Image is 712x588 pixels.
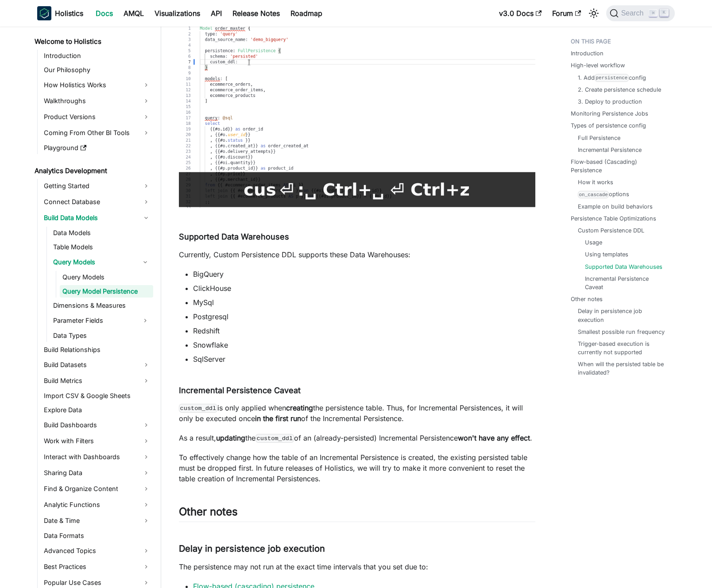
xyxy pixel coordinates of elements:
li: BigQuery [193,269,535,279]
a: Delay in persistence job execution [578,307,666,324]
a: Advanced Topics [41,544,153,558]
strong: won't have any effect [458,433,530,442]
a: 2. Create persistence schedule [578,85,661,94]
a: Example on build behaviors [578,202,653,211]
a: Build Data Models [41,211,153,225]
code: on_cascade [578,191,609,198]
p: The persistence may not run at the exact time intervals that you set due to: [179,561,535,572]
a: Walkthroughs [41,94,153,108]
button: Collapse sidebar category 'Query Models' [137,255,153,269]
span: Search [619,9,649,17]
a: Introduction [41,50,153,62]
a: Incremental Persistence Caveat [585,275,662,291]
a: Forum [547,6,586,20]
a: Monitoring Persistence Jobs [571,109,648,118]
code: custom_ddl [179,404,217,413]
p: To effectively change how the table of an Incremental Persistence is created, the existing persis... [179,452,535,484]
a: Other notes [571,295,603,303]
code: custom_ddl [255,434,294,443]
h3: Delay in persistence job execution [179,543,535,554]
strong: creating [286,403,313,412]
li: ClickHouse [193,283,535,294]
a: How it works [578,178,613,186]
b: Holistics [55,8,83,19]
a: Table Models [50,241,153,253]
a: Analytic Functions [41,498,153,512]
a: Analytics Development [32,165,153,177]
a: Build Dashboards [41,418,153,432]
a: How Holistics Works [41,78,153,92]
a: Find & Organize Content [41,482,153,496]
a: Product Versions [41,110,153,124]
a: Usage [585,238,602,247]
a: Work with Filters [41,434,153,448]
strong: updating [216,433,245,442]
a: v3.0 Docs [494,6,547,20]
a: 1. Addpersistenceconfig [578,73,646,82]
a: on_cascadeoptions [578,190,629,198]
a: Dimensions & Measures [50,299,153,312]
a: 3. Deploy to production [578,97,642,106]
strong: in the first run [255,414,301,423]
a: When will the persisted table be invalidated? [578,360,666,377]
a: Incremental Persistence [578,146,642,154]
a: Custom Persistence DDL [578,226,644,235]
a: Data Models [50,227,153,239]
h4: Supported Data Warehouses [179,232,535,242]
button: Expand sidebar category 'Parameter Fields' [137,313,153,328]
a: Our Philosophy [41,64,153,76]
a: Release Notes [227,6,285,20]
a: Smallest possible run frequency [578,328,665,336]
li: Snowflake [193,340,535,350]
a: Sharing Data [41,466,153,480]
a: Supported Data Warehouses [585,263,662,271]
a: Welcome to Holistics [32,35,153,48]
a: Interact with Dashboards [41,450,153,464]
a: Full Persistence [578,134,620,142]
a: Build Datasets [41,358,153,372]
h4: Incremental Persistence Caveat [179,386,535,396]
a: API [205,6,227,20]
a: Flow-based (Cascading) Persistence [571,158,669,174]
a: Data Types [50,329,153,342]
code: persistence [595,74,629,81]
li: Redshift [193,325,535,336]
a: Explore Data [41,404,153,416]
img: custom_ddl_template.gif [179,10,535,208]
a: Using templates [585,250,628,259]
a: Data Formats [41,530,153,542]
a: Docs [90,6,118,20]
nav: Docs sidebar [28,27,161,588]
a: Query Model Persistence [60,285,153,298]
p: Currently, Custom Persistence DDL supports these Data Warehouses: [179,249,535,260]
a: Introduction [571,49,604,58]
a: Connect Database [41,195,153,209]
li: SqlServer [193,354,535,364]
a: High-level workflow [571,61,625,70]
button: Search (Command+K) [606,5,675,21]
a: AMQL [118,6,149,20]
a: Types of persistence config [571,121,646,130]
button: Switch between dark and light mode (currently light mode) [587,6,601,20]
li: Postgresql [193,311,535,322]
a: Persistence Table Optimizations [571,214,656,223]
a: Coming From Other BI Tools [41,126,153,140]
a: Import CSV & Google Sheets [41,390,153,402]
a: Playground [41,142,153,154]
img: Holistics [37,6,51,20]
p: As a result, the of an (already-persisted) Incremental Persistence . [179,433,535,443]
a: Build Metrics [41,374,153,388]
a: Best Practices [41,560,153,574]
a: HolisticsHolistics [37,6,83,20]
a: Visualizations [149,6,205,20]
a: Roadmap [285,6,328,20]
a: Query Models [60,271,153,283]
a: Date & Time [41,514,153,528]
kbd: K [660,9,669,17]
h2: Other notes [179,505,535,522]
a: Query Models [50,255,137,269]
kbd: ⌘ [649,9,658,17]
a: Parameter Fields [50,313,137,328]
a: Getting Started [41,179,153,193]
li: MySql [193,297,535,308]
